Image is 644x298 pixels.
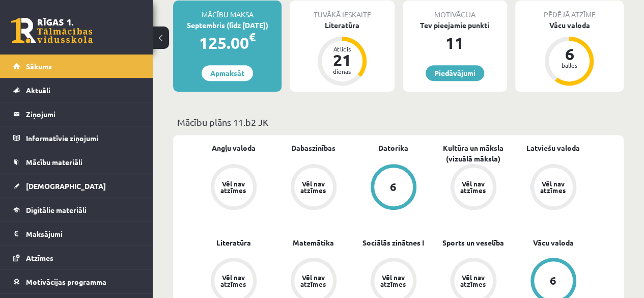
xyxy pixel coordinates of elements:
[11,18,93,43] a: Rīgas 1. Tālmācības vidusskola
[362,237,424,248] a: Sociālās zinātnes I
[273,164,353,212] a: Vēl nav atzīmes
[390,181,397,193] div: 6
[13,174,140,198] a: [DEMOGRAPHIC_DATA]
[13,246,140,269] a: Atzīmes
[379,274,408,287] div: Vēl nav atzīmes
[327,46,357,52] div: Atlicis
[173,20,282,31] div: Septembris (līdz [DATE])
[515,1,624,20] div: Pēdējā atzīme
[442,237,504,248] a: Sports un veselība
[26,126,140,150] legend: Informatīvie ziņojumi
[13,78,140,102] a: Aktuāli
[403,1,507,20] div: Motivācija
[327,52,357,68] div: 21
[299,274,328,287] div: Vēl nav atzīmes
[290,1,394,20] div: Tuvākā ieskaite
[378,143,408,153] a: Datorika
[515,20,624,31] div: Vācu valoda
[13,126,140,150] a: Informatīvie ziņojumi
[554,46,584,62] div: 6
[26,205,87,214] span: Digitālie materiāli
[26,86,50,95] span: Aktuāli
[13,270,140,293] a: Motivācijas programma
[219,180,248,194] div: Vēl nav atzīmes
[13,102,140,126] a: Ziņojumi
[290,20,394,31] div: Literatūra
[291,143,335,153] a: Dabaszinības
[290,20,394,87] a: Literatūra Atlicis 21 dienas
[26,277,106,286] span: Motivācijas programma
[26,62,52,71] span: Sākums
[212,143,256,153] a: Angļu valoda
[513,164,593,212] a: Vēl nav atzīmes
[193,164,273,212] a: Vēl nav atzīmes
[353,164,433,212] a: 6
[219,274,248,287] div: Vēl nav atzīmes
[554,62,584,68] div: balles
[299,180,328,194] div: Vēl nav atzīmes
[13,55,140,78] a: Sākums
[327,68,357,74] div: dienas
[526,143,580,153] a: Latviešu valoda
[26,102,140,126] legend: Ziņojumi
[202,65,253,81] a: Apmaksāt
[173,1,282,20] div: Mācību maksa
[26,222,140,246] legend: Maksājumi
[13,198,140,222] a: Digitālie materiāli
[249,30,256,44] span: €
[426,65,484,81] a: Piedāvājumi
[216,237,251,248] a: Literatūra
[550,275,556,286] div: 6
[459,274,488,287] div: Vēl nav atzīmes
[403,31,507,55] div: 11
[26,181,106,191] span: [DEMOGRAPHIC_DATA]
[433,143,513,164] a: Kultūra un māksla (vizuālā māksla)
[459,180,488,194] div: Vēl nav atzīmes
[293,237,334,248] a: Matemātika
[539,180,568,194] div: Vēl nav atzīmes
[173,31,282,55] div: 125.00
[403,20,507,31] div: Tev pieejamie punkti
[13,150,140,174] a: Mācību materiāli
[13,222,140,246] a: Maksājumi
[515,20,624,87] a: Vācu valoda 6 balles
[533,237,574,248] a: Vācu valoda
[433,164,513,212] a: Vēl nav atzīmes
[26,253,53,262] span: Atzīmes
[177,115,620,129] p: Mācību plāns 11.b2 JK
[26,157,82,167] span: Mācību materiāli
